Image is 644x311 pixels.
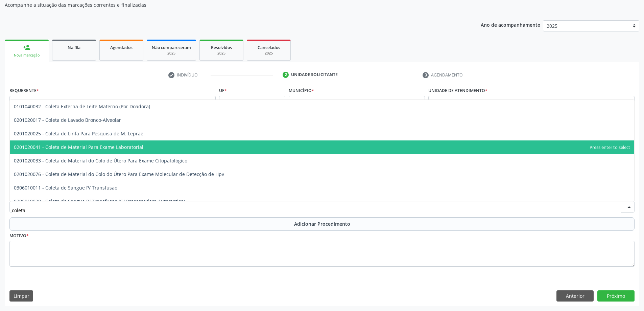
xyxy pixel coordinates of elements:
span: Cancelados [258,45,280,50]
span: Na fila [68,45,80,50]
span: Não compareceram [152,45,191,50]
span: 0201020033 - Coleta de Material do Colo de Útero Para Exame Citopatológico [14,157,187,164]
label: Motivo [9,231,29,241]
div: 2025 [152,51,191,56]
label: Unidade de atendimento [428,85,487,96]
div: Unidade solicitante [291,72,338,78]
span: 0201020017 - Coleta de Lavado Bronco-Alveolar [14,117,121,123]
span: 0306010011 - Coleta de Sangue P/ Transfusao [14,184,117,191]
span: 0201020041 - Coleta de Material Para Exame Laboratorial [14,144,143,150]
div: person_add [23,44,30,51]
div: Nova marcação [9,53,44,58]
span: 0201020025 - Coleta de Linfa Para Pesquisa de M. Leprae [14,130,143,137]
span: 0201020076 - Coleta de Material do Colo do Útero Para Exame Molecular de Detecçâo de Hpv [14,171,224,177]
label: UF [219,85,227,96]
p: Acompanhe a situação das marcações correntes e finalizadas [5,1,449,8]
button: Anterior [556,290,594,302]
button: Próximo [597,290,635,302]
div: 2025 [252,51,286,56]
div: 2 [283,72,289,78]
button: Adicionar Procedimento [9,217,635,231]
span: Médico(a) [12,98,202,105]
label: Requerente [9,85,39,96]
input: Buscar por procedimento [12,203,621,217]
label: Município [289,85,314,96]
p: Ano de acompanhamento [481,20,541,29]
span: [PERSON_NAME] [291,98,411,105]
div: 2025 [205,51,238,56]
span: 0306010020 - Coleta de Sangue P/ Transfusao (C/ Processadora Automatica) [14,198,185,204]
span: AL [221,98,272,105]
span: Unidade de Saude da Familia Santa Rita Maria do C A [PERSON_NAME] [431,98,621,105]
span: Agendados [110,45,133,50]
span: Resolvidos [211,45,232,50]
span: 0101040032 - Coleta Externa de Leite Materno (Por Doadora) [14,103,150,110]
span: Adicionar Procedimento [294,220,350,227]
